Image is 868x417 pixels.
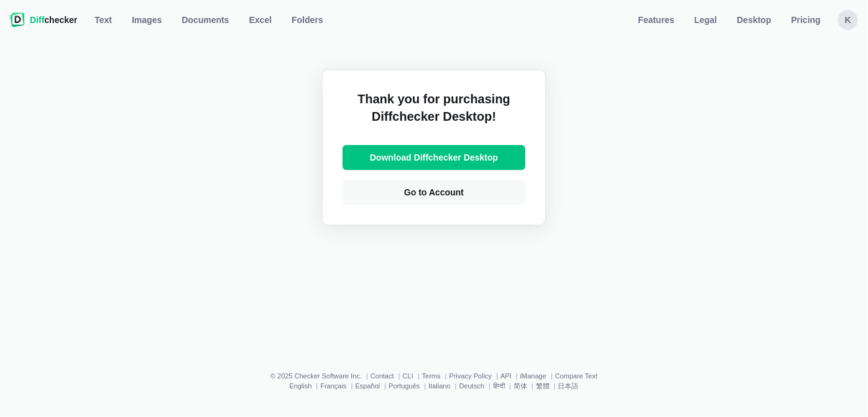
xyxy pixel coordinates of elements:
img: Diffchecker logo [10,12,25,27]
span: Folders [289,14,326,26]
a: API [501,372,512,380]
li: © 2025 Checker Software Inc. [270,372,371,380]
a: English [289,382,312,390]
a: Text [87,10,119,30]
a: 简体 [514,382,527,390]
span: Pricing [789,14,823,26]
a: Excel [242,10,280,30]
span: Diff [30,15,44,25]
span: Documents [179,14,231,26]
a: Português [389,382,420,390]
button: Folders [284,10,331,30]
a: Diffchecker [10,10,77,30]
a: Features [630,10,681,30]
a: Italiano [428,382,450,390]
span: Excel [247,14,275,26]
a: 繁體 [536,382,550,390]
a: Español [355,382,380,390]
a: Terms [422,372,441,380]
a: 日本語 [558,382,579,390]
button: k [838,10,858,30]
span: Desktop [734,14,773,26]
h2: Thank you for purchasing Diffchecker Desktop! [343,90,525,135]
span: Download Diffchecker Desktop [367,151,501,164]
span: Go to Account [402,186,466,199]
a: Desktop [729,10,778,30]
a: Images [124,10,169,30]
a: Documents [174,10,236,30]
span: Images [129,14,164,26]
a: Legal [687,10,725,30]
span: Legal [692,14,720,26]
a: iManage [520,372,547,380]
a: हिन्दी [493,382,505,390]
span: checker [30,14,77,26]
a: Français [320,382,346,390]
a: Download Diffchecker Desktop [343,145,525,170]
a: CLI [403,372,413,380]
a: Contact [371,372,394,380]
a: Go to Account [343,180,525,205]
a: Pricing [784,10,828,30]
a: Privacy Policy [450,372,492,380]
span: Features [635,14,676,26]
a: Deutsch [459,382,484,390]
a: Compare Text [555,372,598,380]
span: Text [92,14,114,26]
